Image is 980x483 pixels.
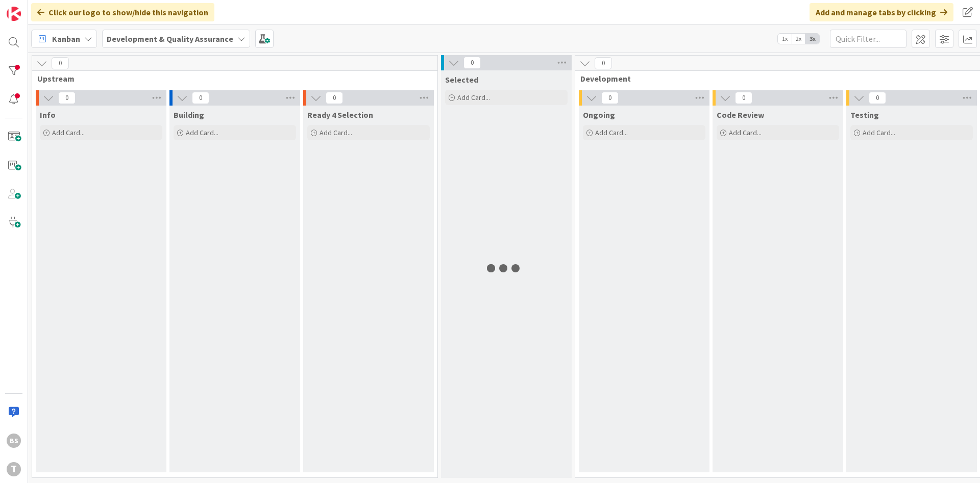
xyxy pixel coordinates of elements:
input: Quick Filter... [830,30,906,48]
span: Ongoing [583,110,615,120]
b: Development & Quality Assurance [107,34,233,44]
span: Info [40,110,56,120]
div: Click our logo to show/hide this navigation [31,3,214,21]
span: Add Card... [863,128,895,137]
span: Upstream [37,73,425,84]
span: Add Card... [52,128,85,137]
span: Add Card... [320,128,352,137]
span: Add Card... [595,128,628,137]
span: 1x [778,34,792,44]
span: Code Review [717,110,764,120]
span: Add Card... [457,93,490,102]
span: Testing [850,110,879,120]
span: 0 [595,57,612,69]
span: 0 [326,92,343,104]
span: 0 [463,57,481,69]
span: 3x [805,34,819,44]
span: 0 [58,92,76,104]
span: Add Card... [729,128,762,137]
span: 2x [792,34,805,44]
span: 0 [869,92,886,104]
div: BS [7,434,21,448]
span: Selected [445,74,478,85]
span: 0 [601,92,619,104]
span: Kanban [52,33,80,45]
span: 0 [52,57,69,69]
span: Building [174,110,204,120]
div: T [7,462,21,476]
span: Add Card... [186,128,218,137]
span: 0 [735,92,752,104]
div: Add and manage tabs by clicking [810,3,953,21]
span: Ready 4 Selection [307,110,373,120]
span: 0 [192,92,209,104]
img: Visit kanbanzone.com [7,7,21,21]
